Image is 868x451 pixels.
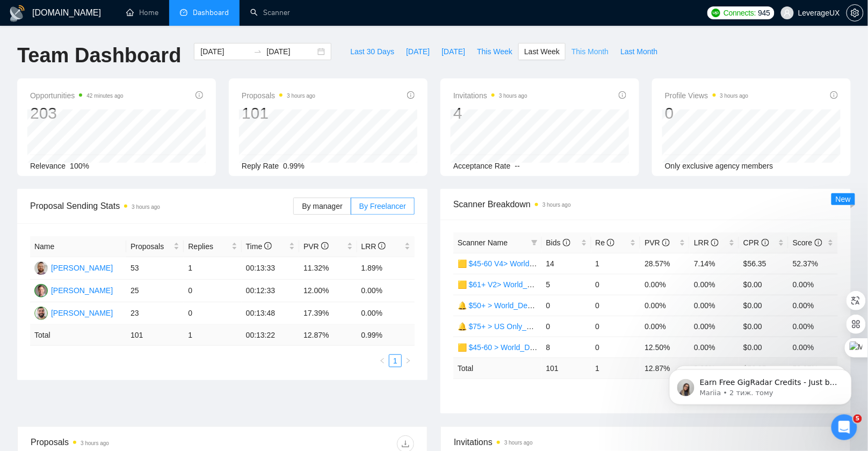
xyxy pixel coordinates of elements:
span: download [397,440,414,448]
td: 1 [591,358,641,379]
td: 00:12:33 [242,280,299,302]
span: setting [847,9,863,17]
span: info-circle [321,242,329,250]
span: Bids [546,238,570,247]
td: 0 [591,316,641,337]
td: 00:13:33 [242,257,299,280]
time: 3 hours ago [132,204,160,210]
a: searchScanner [250,8,290,17]
a: 🟨 $45-60 V4> World_Design+Dev_Antony-Front-End_General [458,259,669,268]
button: setting [847,4,864,21]
button: This Month [566,43,614,60]
img: RL [34,307,48,320]
td: $0.00 [739,295,789,316]
time: 42 minutes ago [86,93,123,99]
span: to [254,47,262,56]
td: 0.00% [640,295,690,316]
span: Only exclusive agency members [665,162,773,170]
span: 5 [853,414,862,423]
iframe: Intercom live chat [831,414,857,440]
div: 4 [453,103,527,123]
span: By manager [302,202,342,210]
button: [DATE] [400,43,436,60]
td: 00:13:22 [242,325,299,346]
span: CPR [743,238,769,247]
td: 28.57% [640,253,690,274]
td: 0 [542,316,591,337]
td: $0.00 [739,337,789,358]
span: Last 30 Days [350,46,394,57]
td: 0.00% [690,337,739,358]
a: RL[PERSON_NAME] [34,308,113,317]
span: Profile Views [665,89,749,102]
span: Invitations [454,435,837,449]
td: 17.39% [299,302,357,325]
span: Scanner Name [458,238,508,247]
span: Scanner Breakdown [453,198,838,211]
a: homeHome [126,8,158,17]
span: New [836,195,851,203]
td: 0.00% [357,280,415,302]
td: 101 [542,358,591,379]
time: 3 hours ago [81,440,109,446]
td: Total [453,358,542,379]
span: PVR [645,238,670,247]
td: 0.00% [690,295,739,316]
td: $0.00 [739,316,789,337]
span: 945 [758,7,770,19]
span: By Freelancer [359,202,406,210]
td: 101 [126,325,184,346]
span: Dashboard [193,8,229,17]
button: Last Month [614,43,663,60]
button: [DATE] [436,43,471,60]
span: Relevance [30,162,66,170]
a: 1 [389,355,401,367]
span: 0.99% [283,162,305,170]
span: LRR [361,242,386,251]
span: -- [515,162,520,170]
img: upwork-logo.png [712,9,720,17]
h1: Team Dashboard [17,43,181,68]
td: 0 [184,302,241,325]
span: Replies [188,241,229,252]
div: 203 [30,103,124,123]
td: 0.00% [789,295,838,316]
input: End date [266,46,315,57]
td: 1.89% [357,257,415,280]
img: AK [34,261,48,275]
span: info-circle [563,239,570,246]
a: 🔔 $50+ > World_Design Only_General [458,301,590,310]
td: 0 [591,274,641,295]
td: 12.87 % [640,358,690,379]
span: Connects: [724,7,756,19]
div: [PERSON_NAME] [51,307,113,319]
span: Acceptance Rate [453,162,511,170]
td: 5 [542,274,591,295]
li: Next Page [402,354,415,367]
img: logo [9,5,26,22]
a: TV[PERSON_NAME] [34,286,113,294]
span: Last Week [524,46,560,57]
td: 0.00% [690,316,739,337]
td: Total [30,325,126,346]
span: info-circle [607,239,614,246]
span: Last Month [620,46,657,57]
span: filter [531,239,538,246]
time: 3 hours ago [504,440,533,446]
a: AK[PERSON_NAME] [34,263,113,272]
span: right [405,358,411,364]
td: 52.37% [789,253,838,274]
span: Score [793,238,822,247]
div: 101 [242,103,315,123]
td: 0.00% [640,316,690,337]
td: 7.14% [690,253,739,274]
td: 8 [542,337,591,358]
span: This Week [477,46,512,57]
span: Proposals [131,241,171,252]
td: 53 [126,257,184,280]
button: Last 30 Days [344,43,400,60]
